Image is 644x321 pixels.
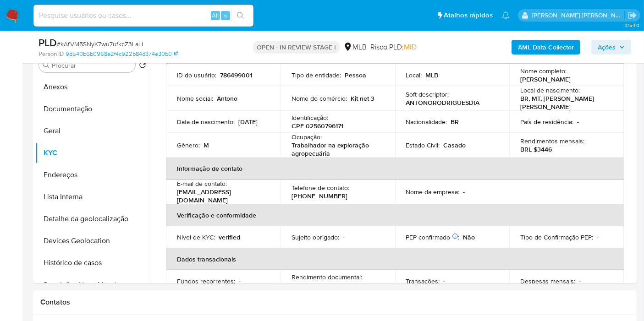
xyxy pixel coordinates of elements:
[35,208,150,230] button: Detalhe da geolocalização
[532,11,625,20] p: leticia.merlin@mercadolivre.com
[239,277,241,285] p: -
[520,75,571,83] p: [PERSON_NAME]
[166,204,624,226] th: Verificação e conformidade
[35,186,150,208] button: Lista Interna
[520,277,575,285] p: Despesas mensais :
[406,118,447,126] p: Nacionalidade :
[33,10,253,22] input: Pesquise usuários ou casos...
[253,41,340,54] p: OPEN - IN REVIEW STAGE I
[406,98,480,107] p: ANTONORODRIGUESDIA
[463,188,465,196] p: -
[212,11,219,20] span: Alt
[35,98,150,120] button: Documentação
[520,94,609,111] p: BR, MT, [PERSON_NAME] [PERSON_NAME]
[520,67,567,75] p: Nome completo :
[406,188,460,196] p: Nome da empresa :
[518,40,574,54] b: AML Data Collector
[292,114,328,122] p: Identificação :
[451,118,459,126] p: BR
[520,137,584,145] p: Rendimentos mensais :
[177,118,235,126] p: Data de nascimento :
[292,133,322,141] p: Ocupação :
[35,120,150,142] button: Geral
[43,61,50,69] button: Procurar
[57,39,143,49] span: # kAfVM5SNyK7wu7ufkcZ3LaLI
[625,22,639,29] span: 3.154.0
[39,35,57,50] b: PLD
[406,141,440,149] p: Estado Civil :
[66,50,178,58] a: 9d540b6b0968e2f4c922b84d374e30b0
[292,122,343,130] p: CPF 02560796171
[577,118,579,126] p: -
[591,40,631,54] button: Ações
[177,141,200,149] p: Gênero :
[343,42,367,52] div: MLB
[166,248,624,270] th: Dados transacionais
[345,71,366,79] p: Pessoa
[512,40,580,54] button: AML Data Collector
[292,281,323,289] p: BRL $3446
[404,42,417,52] span: MID
[426,71,439,79] p: MLB
[292,192,347,200] p: [PHONE_NUMBER]
[292,94,347,103] p: Nome do comércio :
[406,71,422,79] p: Local :
[370,42,417,52] span: Risco PLD:
[520,86,580,94] p: Local de nascimento :
[444,277,446,285] p: -
[238,118,258,126] p: [DATE]
[177,233,215,241] p: Nível de KYC :
[351,94,374,103] p: Kit net 3
[502,11,510,19] a: Notificações
[444,141,466,149] p: Casado
[177,277,235,285] p: Fundos recorrentes :
[139,61,146,71] button: Retornar ao pedido padrão
[292,71,341,79] p: Tipo de entidade :
[52,61,132,70] input: Procurar
[219,233,240,241] p: verified
[406,277,440,285] p: Transações :
[292,233,339,241] p: Sujeito obrigado :
[579,277,581,285] p: -
[35,252,150,274] button: Histórico de casos
[520,233,593,241] p: Tipo de Confirmação PEP :
[35,274,150,296] button: Restrições Novo Mundo
[35,164,150,186] button: Endereços
[35,230,150,252] button: Devices Geolocation
[204,141,209,149] p: M
[406,90,449,98] p: Soft descriptor :
[177,71,216,79] p: ID do usuário :
[343,233,345,241] p: -
[177,94,213,103] p: Nome social :
[292,141,380,158] p: Trabalhador na exploração agropecuária
[40,298,629,307] h1: Contatos
[292,273,362,281] p: Rendimento documental :
[463,233,475,241] p: Não
[292,184,349,192] p: Telefone de contato :
[231,9,250,22] button: search-icon
[520,118,573,126] p: País de residência :
[220,71,252,79] p: 786499001
[177,188,266,204] p: [EMAIL_ADDRESS][DOMAIN_NAME]
[35,76,150,98] button: Anexos
[177,180,227,188] p: E-mail de contato :
[627,11,637,20] a: Sair
[166,158,624,180] th: Informação de contato
[444,11,493,20] span: Atalhos rápidos
[520,145,552,153] p: BRL $3446
[39,50,64,58] b: Person ID
[217,94,237,103] p: Antono
[224,11,227,20] span: s
[35,142,150,164] button: KYC
[597,233,599,241] p: -
[598,40,616,54] span: Ações
[406,233,460,241] p: PEP confirmado :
